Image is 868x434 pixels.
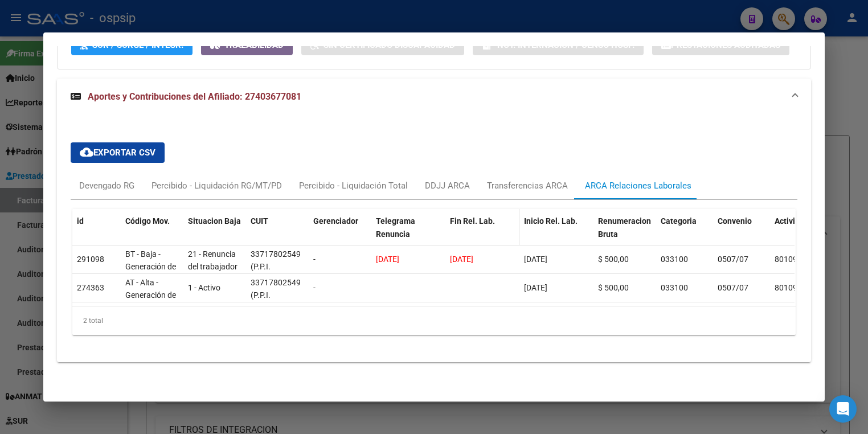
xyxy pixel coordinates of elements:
div: Open Intercom Messenger [829,395,857,423]
span: AT - Alta - Generación de clave [125,278,176,313]
datatable-header-cell: Actividad [770,209,827,259]
span: - [313,255,316,264]
span: Situacion Baja [188,216,241,226]
span: id [77,216,84,226]
span: Renumeracion Bruta [598,216,651,239]
datatable-header-cell: Situacion Baja [183,209,246,259]
span: 291098 [77,255,104,264]
mat-icon: cloud_download [80,145,93,159]
span: Fin Rel. Lab. [450,216,495,226]
datatable-header-cell: Categoria [656,209,713,259]
span: Exportar CSV [80,148,155,158]
div: 2 total [72,306,796,335]
span: 033100 [661,255,688,264]
span: [DATE] [524,283,547,292]
span: 801090 [775,255,802,264]
span: 801090 [775,283,802,292]
datatable-header-cell: Telegrama Renuncia [371,209,445,259]
span: [DATE] [450,255,473,264]
div: Percibido - Liquidación Total [299,179,408,192]
div: Aportes y Contribuciones del Afiliado: 27403677081 [57,115,811,362]
span: Inicio Rel. Lab. [524,216,578,226]
div: Percibido - Liquidación RG/MT/PD [152,179,282,192]
button: Exportar CSV [71,142,165,163]
datatable-header-cell: Código Mov. [121,209,183,259]
span: [DATE] [376,255,399,264]
datatable-header-cell: Inicio Rel. Lab. [519,209,593,259]
div: Devengado RG [79,179,134,192]
span: (P.P.I. SEGURIDAD S. A. S.) [251,262,302,297]
span: 0507/07 [718,255,748,264]
span: 0507/07 [718,283,748,292]
span: $ 500,00 [598,283,629,292]
span: $ 500,00 [598,255,629,264]
span: 1 - Activo [188,283,220,292]
datatable-header-cell: Fin Rel. Lab. [445,209,519,259]
span: Telegrama Renuncia [376,216,415,239]
span: Actividad [775,216,809,226]
span: 21 - Renuncia del trabajador / ART.240 - LCT / ART.64 Inc.a) L22248 y otras [188,249,238,324]
div: 33717802549 [251,248,301,261]
span: (P.P.I. SEGURIDAD S. A. S.) [251,290,302,326]
datatable-header-cell: CUIT [246,209,309,259]
span: 274363 [77,283,104,292]
datatable-header-cell: id [72,209,121,259]
span: 033100 [661,283,688,292]
span: Convenio [718,216,752,226]
span: Gerenciador [313,216,358,226]
span: BT - Baja - Generación de Clave [125,249,176,285]
div: ARCA Relaciones Laborales [585,179,691,192]
datatable-header-cell: Renumeracion Bruta [593,209,656,259]
span: - [313,283,316,292]
span: Categoria [661,216,697,226]
mat-expansion-panel-header: Aportes y Contribuciones del Afiliado: 27403677081 [57,79,811,115]
span: CUIT [251,216,268,226]
span: [DATE] [524,255,547,264]
div: DDJJ ARCA [425,179,470,192]
datatable-header-cell: Gerenciador [309,209,371,259]
datatable-header-cell: Convenio [713,209,770,259]
span: Código Mov. [125,216,170,226]
div: Transferencias ARCA [487,179,568,192]
span: Aportes y Contribuciones del Afiliado: 27403677081 [88,91,301,102]
div: 33717802549 [251,276,301,289]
